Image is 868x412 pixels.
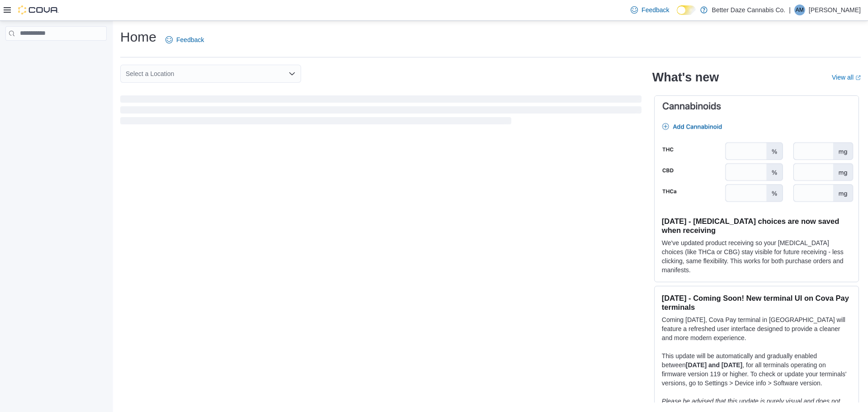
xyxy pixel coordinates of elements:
[712,5,786,15] p: Better Daze Cannabis Co.
[652,70,719,85] h2: What's new
[627,1,673,19] a: Feedback
[662,315,851,342] p: Coming [DATE], Cova Pay terminal in [GEOGRAPHIC_DATA] will feature a refreshed user interface des...
[789,5,791,15] p: |
[832,74,861,81] a: View allExternal link
[162,31,208,49] a: Feedback
[662,238,851,275] p: We've updated product receiving so your [MEDICAL_DATA] choices (like THCa or CBG) stay visible fo...
[677,5,696,15] input: Dark Mode
[796,5,804,15] span: AM
[662,294,851,312] h3: [DATE] - Coming Soon! New terminal UI on Cova Pay terminals
[18,5,59,14] img: Cova
[120,28,156,46] h1: Home
[120,97,642,126] span: Loading
[794,5,805,15] div: Andy Moreno
[642,5,669,14] span: Feedback
[5,43,107,64] nav: Complex example
[662,351,851,388] p: This update will be automatically and gradually enabled between , for all terminals operating on ...
[855,75,861,81] svg: External link
[686,361,742,369] strong: [DATE] and [DATE]
[677,15,677,15] span: Dark Mode
[662,217,851,235] h3: [DATE] - [MEDICAL_DATA] choices are now saved when receiving
[809,5,861,15] p: [PERSON_NAME]
[176,35,204,44] span: Feedback
[288,70,296,77] button: Open list of options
